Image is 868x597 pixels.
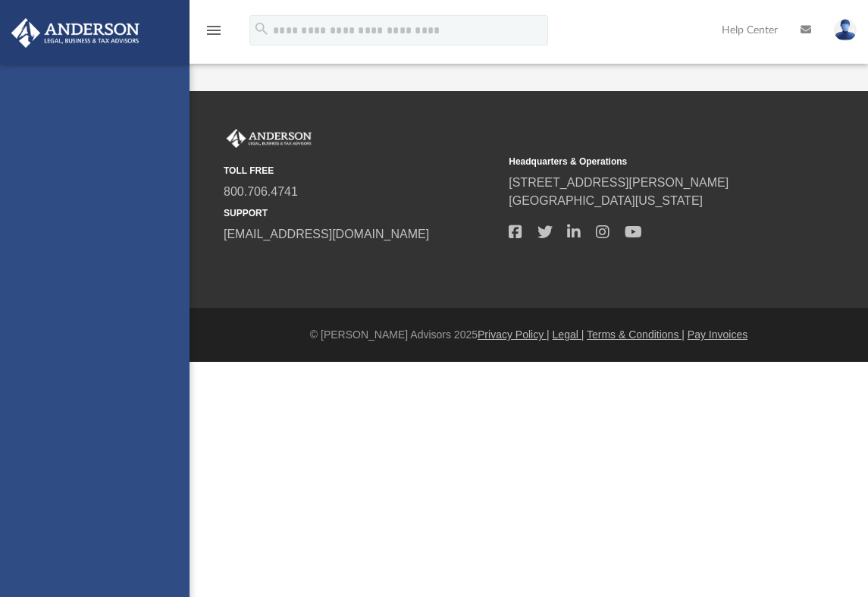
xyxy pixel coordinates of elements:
[587,328,685,341] a: Terms & Conditions |
[509,194,703,207] a: [GEOGRAPHIC_DATA][US_STATE]
[224,164,498,178] small: TOLL FREE
[205,29,223,39] a: menu
[478,328,550,341] a: Privacy Policy |
[224,228,429,240] a: [EMAIL_ADDRESS][DOMAIN_NAME]
[553,328,584,341] a: Legal |
[205,21,223,39] i: menu
[224,129,315,149] img: Anderson Advisors Platinum Portal
[688,328,747,341] a: Pay Invoices
[509,176,729,189] a: [STREET_ADDRESS][PERSON_NAME]
[834,19,857,41] img: User Pic
[253,20,270,37] i: search
[190,327,868,343] div: © [PERSON_NAME] Advisors 2025
[224,206,498,220] small: SUPPORT
[509,155,783,168] small: Headquarters & Operations
[224,185,298,198] a: 800.706.4741
[7,18,144,48] img: Anderson Advisors Platinum Portal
